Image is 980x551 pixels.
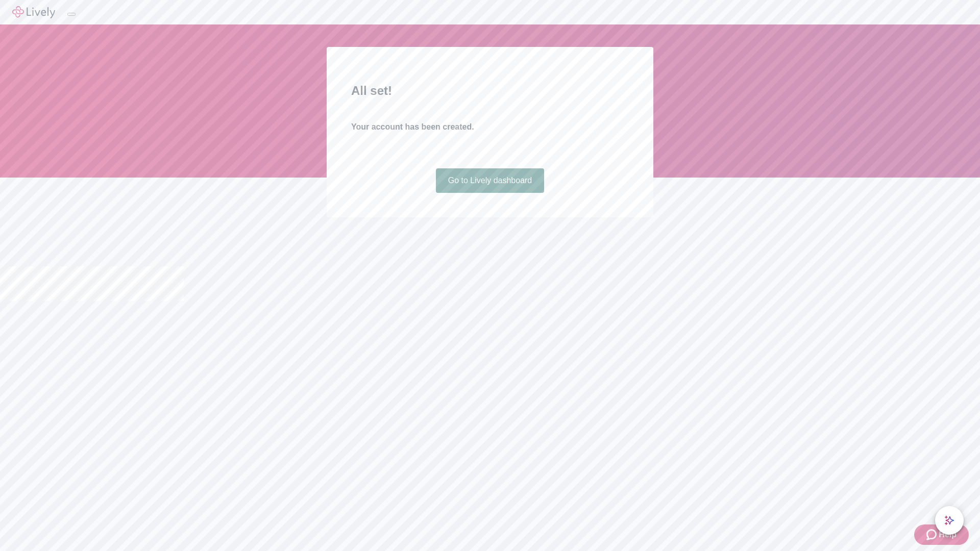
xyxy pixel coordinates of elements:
[914,524,969,545] button: Zendesk support iconHelp
[351,82,629,100] h2: All set!
[436,168,545,193] a: Go to Lively dashboard
[12,6,55,18] img: Lively
[351,121,629,133] h4: Your account has been created.
[935,506,964,535] button: chat
[944,515,954,525] svg: Lively AI Assistant
[926,529,939,541] svg: Zendesk support icon
[67,13,76,16] button: Log out
[939,529,957,541] span: Help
